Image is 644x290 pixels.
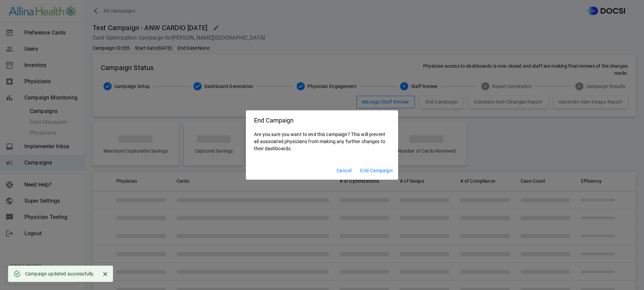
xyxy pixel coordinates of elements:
button: Close [100,269,110,279]
button: End Campaign [358,164,395,177]
h2: End Campaign [246,110,398,128]
button: Cancel [333,164,355,177]
p: Are you sure you want to end this campaign? This will prevent all associated physicians from maki... [254,128,390,155]
div: Campaign updated successfully. [25,268,95,280]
